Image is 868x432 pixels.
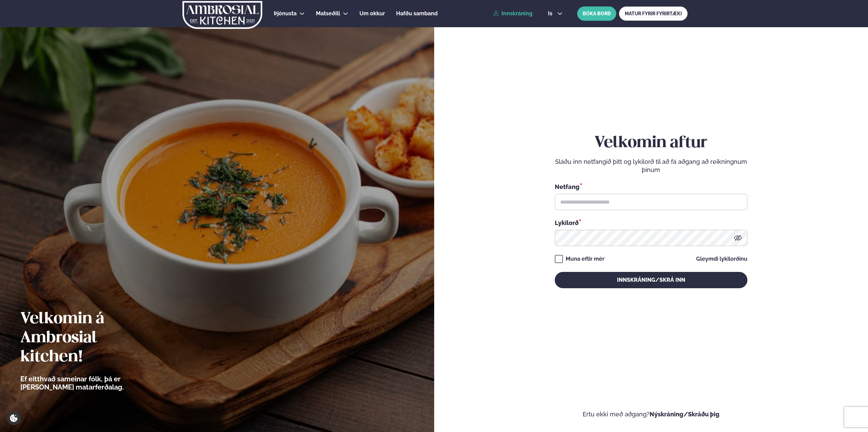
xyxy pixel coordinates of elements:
[7,411,21,425] a: Cookie settings
[555,272,747,288] button: Innskráning/Skrá inn
[555,134,747,153] h2: Velkomin aftur
[316,10,340,18] a: Matseðill
[20,375,161,391] p: Ef eitthvað sameinar fólk, þá er [PERSON_NAME] matarferðalag.
[650,411,720,418] a: Nýskráning/Skráðu þig
[359,10,385,17] span: Um okkur
[316,10,340,17] span: Matseðill
[577,6,616,21] button: BÓKA BORÐ
[548,11,554,16] span: is
[543,11,568,16] button: is
[274,10,297,18] a: Þjónusta
[396,10,438,18] a: Hafðu samband
[555,182,747,191] div: Netfang
[20,310,161,367] h2: Velkomin á Ambrosial kitchen!
[359,10,385,18] a: Um okkur
[396,10,438,17] span: Hafðu samband
[619,6,688,21] a: MATUR FYRIR FYRIRTÆKI
[493,11,532,17] a: Innskráning
[555,158,747,174] p: Sláðu inn netfangið þitt og lykilorð til að fá aðgang að reikningnum þínum
[696,256,747,262] a: Gleymdi lykilorðinu
[555,218,747,227] div: Lykilorð
[455,410,848,418] p: Ertu ekki með aðgang?
[182,1,263,29] img: logo
[274,10,297,17] span: Þjónusta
